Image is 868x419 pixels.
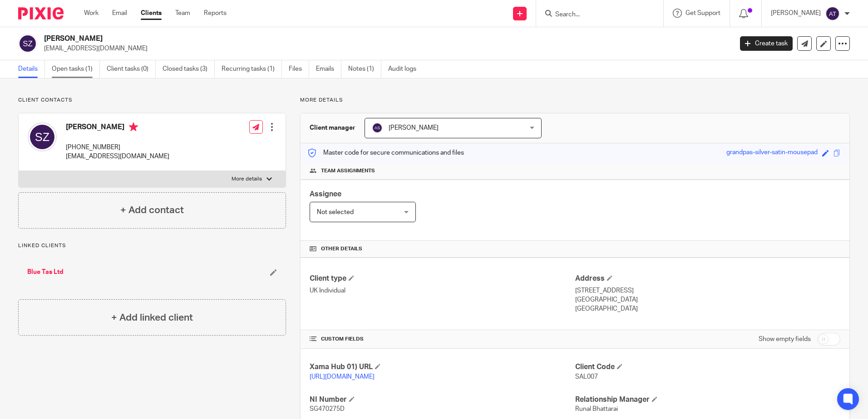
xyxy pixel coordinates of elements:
p: More details [300,97,850,104]
div: grandpas-silver-satin-mousepad [726,148,818,158]
input: Search [554,11,636,19]
h4: Address [575,274,840,283]
h4: [PERSON_NAME] [66,122,169,134]
a: Details [18,60,45,78]
img: svg%3E [18,34,37,53]
a: Create task [740,36,793,51]
h3: Client manager [310,123,355,132]
p: Client contacts [18,97,286,104]
span: SG470275D [310,406,345,412]
img: svg%3E [825,6,840,21]
a: [URL][DOMAIN_NAME] [310,374,375,380]
p: [GEOGRAPHIC_DATA] [575,304,840,313]
p: [PERSON_NAME] [771,9,821,18]
h4: + Add contact [120,203,184,217]
h4: Xama Hub 01) URL [310,362,575,372]
a: Files [289,60,309,78]
span: SAL007 [575,374,598,380]
a: Open tasks (1) [52,60,100,78]
span: Get Support [686,10,720,16]
p: UK Individual [310,286,575,295]
p: Linked clients [18,242,286,249]
p: [EMAIL_ADDRESS][DOMAIN_NAME] [44,44,726,53]
label: Show empty fields [759,335,811,344]
a: Team [175,9,190,18]
h4: Client Code [575,362,840,372]
a: Clients [141,9,162,18]
i: Primary [129,122,138,132]
h2: [PERSON_NAME] [44,34,590,44]
p: Master code for secure communications and files [307,148,464,157]
span: Assignee [310,190,341,198]
img: svg%3E [372,122,383,133]
span: [PERSON_NAME] [389,125,439,131]
span: Team assignments [321,167,375,175]
a: Audit logs [388,60,423,78]
p: [PHONE_NUMBER] [66,143,169,152]
h4: Client type [310,274,575,283]
a: Closed tasks (3) [163,60,215,78]
span: Not selected [317,209,354,215]
a: Work [84,9,99,18]
h4: + Add linked client [111,311,193,325]
img: Pixie [18,7,64,19]
a: Emails [316,60,341,78]
p: [EMAIL_ADDRESS][DOMAIN_NAME] [66,152,169,161]
h4: NI Number [310,395,575,404]
h4: Relationship Manager [575,395,840,404]
p: [STREET_ADDRESS] [575,286,840,295]
a: Reports [204,9,227,18]
h4: CUSTOM FIELDS [310,336,575,343]
a: Recurring tasks (1) [222,60,282,78]
p: More details [232,175,262,183]
img: svg%3E [28,122,57,151]
span: Other details [321,245,362,253]
a: Notes (1) [348,60,381,78]
a: Email [112,9,127,18]
p: [GEOGRAPHIC_DATA] [575,295,840,304]
span: Runal Bhattarai [575,406,618,412]
a: Blue Tas Ltd [27,268,64,277]
a: Client tasks (0) [107,60,156,78]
